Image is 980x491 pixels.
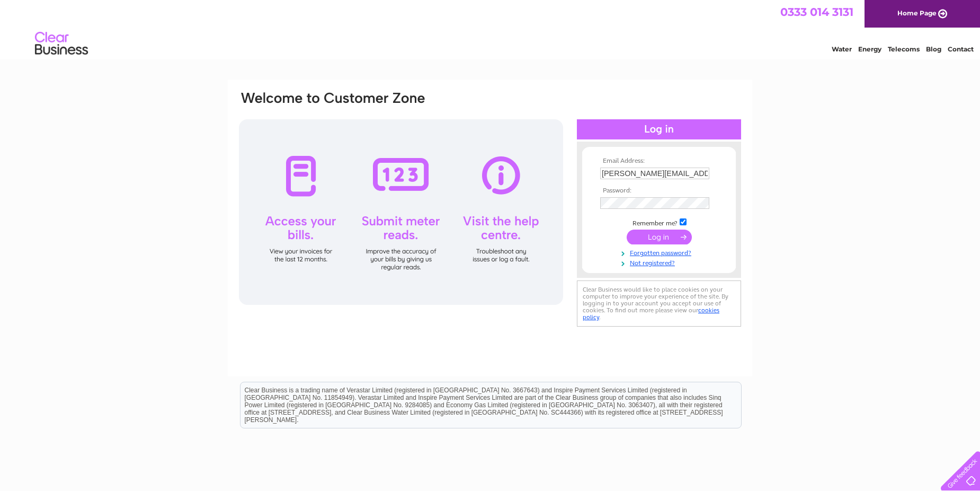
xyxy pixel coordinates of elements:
[598,157,720,165] th: Email Address:
[583,306,719,321] a: cookies policy
[577,280,741,327] div: Clear Business would like to place cookies on your computer to improve your experience of the sit...
[858,45,881,53] a: Energy
[600,247,720,257] a: Forgotten password?
[598,217,720,227] td: Remember me?
[627,230,692,244] input: Submit
[832,45,852,53] a: Water
[948,45,974,53] a: Contact
[926,45,941,53] a: Blog
[600,257,720,267] a: Not registered?
[34,28,88,60] img: logo.png
[240,6,741,51] div: Clear Business is a trading name of Verastar Limited (registered in [GEOGRAPHIC_DATA] No. 3667643...
[598,187,720,195] th: Password:
[888,45,920,53] a: Telecoms
[780,5,853,19] a: 0333 014 3131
